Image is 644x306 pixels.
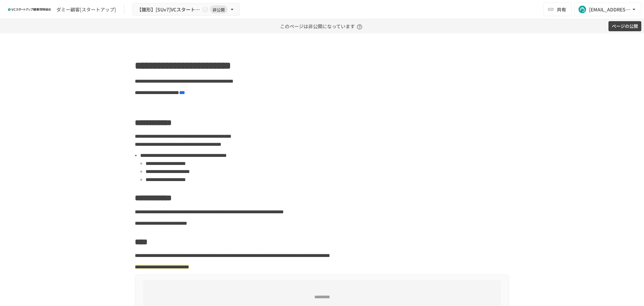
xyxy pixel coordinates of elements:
span: 非公開 [210,6,227,13]
div: [EMAIL_ADDRESS][DOMAIN_NAME] [589,5,631,14]
button: 【雛形】[SUv7]VCスタートアップ健保への加入申請手続き非公開 [132,3,240,16]
span: 【雛形】[SUv7]VCスタートアップ健保への加入申請手続き [137,5,201,14]
span: 共有 [557,6,566,13]
p: このページは非公開になっています [280,19,364,33]
div: ダミー顧客[スタートアップ] [56,6,116,13]
button: ページの公開 [608,21,641,32]
button: 共有 [543,3,572,16]
button: [EMAIL_ADDRESS][DOMAIN_NAME] [574,3,641,16]
img: ZDfHsVrhrXUoWEWGWYf8C4Fv4dEjYTEDCNvmL73B7ox [8,4,51,15]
